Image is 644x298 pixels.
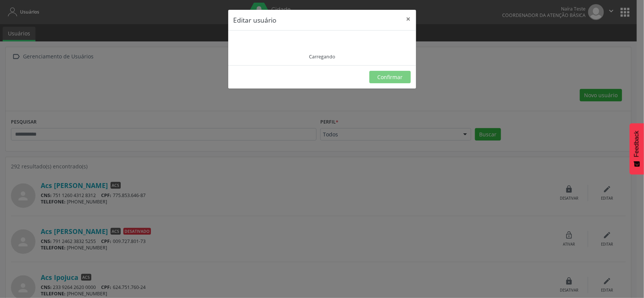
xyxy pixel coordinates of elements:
span: Confirmar [377,73,403,81]
button: Feedback - Mostrar pesquisa [630,123,644,174]
div: Carregando [309,53,335,60]
button: Close [401,10,416,28]
h5: Editar usuário [234,15,277,25]
span: Feedback [633,131,640,157]
button: Confirmar [369,71,411,84]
